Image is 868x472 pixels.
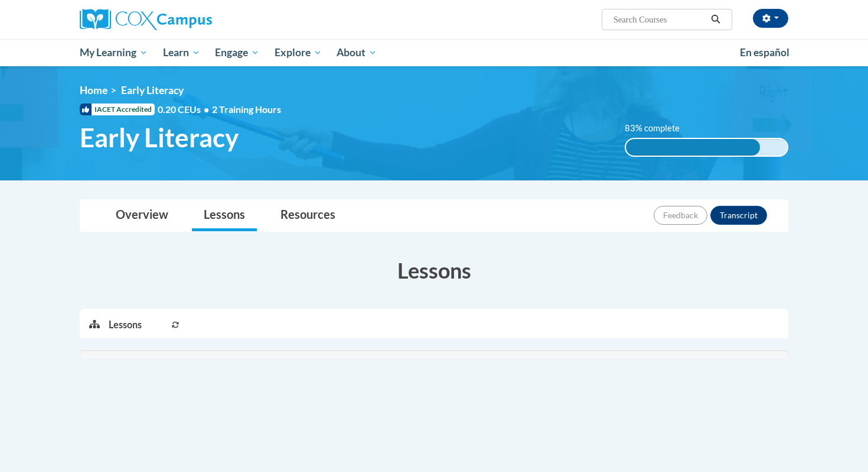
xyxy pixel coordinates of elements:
[337,46,377,60] span: About
[740,46,789,59] span: En español
[80,9,304,30] a: Cox Campus
[80,46,148,60] span: My Learning
[121,84,184,96] span: Early Literacy
[80,122,239,153] span: Early Literacy
[732,40,797,65] a: En español
[625,122,693,135] label: 83% complete
[72,39,155,66] a: My Learning
[155,39,208,66] a: Learn
[207,39,267,66] a: Engage
[275,46,322,60] span: Explore
[62,39,806,66] div: Main menu
[192,200,257,231] a: Lessons
[158,103,212,116] span: 0.20 CEUs
[212,104,281,115] span: 2 Training Hours
[710,206,767,225] button: Transcript
[80,84,107,96] a: Home
[707,12,725,27] button: Search
[626,139,760,156] div: 83% complete
[80,104,155,115] span: IACET Accredited
[215,46,259,60] span: Engage
[269,200,347,231] a: Resources
[104,200,180,231] a: Overview
[612,12,707,27] input: Search Courses
[267,39,329,66] a: Explore
[753,9,788,28] button: Account Settings
[654,206,707,225] button: Feedback
[80,256,788,285] h3: Lessons
[329,39,385,66] a: About
[204,104,209,115] span: •
[163,46,200,60] span: Learn
[80,9,212,30] img: Cox Campus
[109,318,142,331] p: Lessons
